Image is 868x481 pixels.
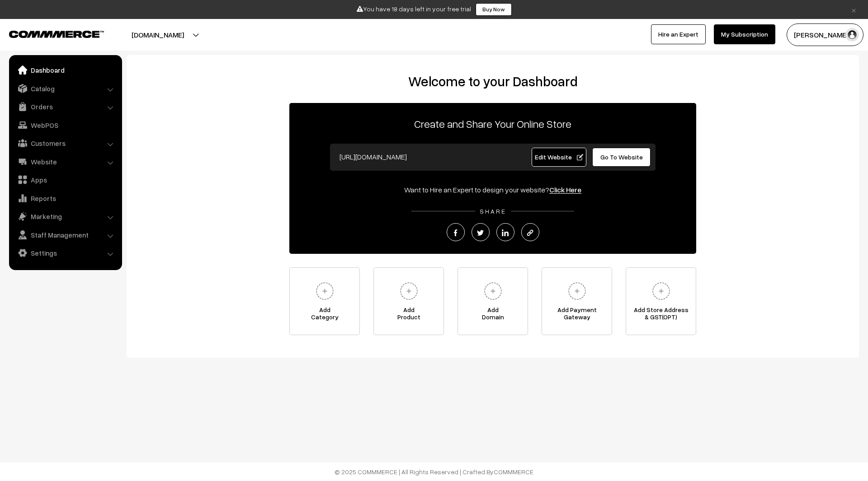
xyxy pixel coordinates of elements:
[626,267,696,335] a: Add Store Address& GST(OPT)
[11,245,119,261] a: Settings
[649,279,674,304] img: plus.svg
[476,3,512,16] a: Buy Now
[100,23,216,46] button: [DOMAIN_NAME]
[289,267,360,335] a: AddCategory
[136,73,850,89] h2: Welcome to your Dashboard
[289,184,696,195] div: Want to Hire an Expert to design your website?
[535,153,583,161] span: Edit Website
[458,306,528,324] span: Add Domain
[542,306,612,324] span: Add Payment Gateway
[312,279,337,304] img: plus.svg
[592,148,651,167] a: Go To Website
[11,208,119,224] a: Marketing
[11,98,119,115] a: Orders
[475,207,511,215] span: SHARE
[11,117,119,133] a: WebPOS
[290,306,359,324] span: Add Category
[11,172,119,188] a: Apps
[11,135,119,151] a: Customers
[9,31,104,37] img: COMMMERCE
[9,28,88,39] a: COMMMERCE
[11,62,119,78] a: Dashboard
[542,267,612,335] a: Add PaymentGateway
[11,190,119,206] a: Reports
[494,468,533,476] a: COMMMERCE
[714,24,775,44] a: My Subscription
[549,185,581,194] a: Click Here
[396,279,421,304] img: plus.svg
[11,80,119,97] a: Catalog
[481,279,505,304] img: plus.svg
[565,279,590,304] img: plus.svg
[11,154,119,170] a: Website
[600,153,643,161] span: Go To Website
[11,227,119,243] a: Staff Management
[845,28,859,42] img: user
[374,306,443,324] span: Add Product
[848,4,860,15] a: ×
[651,24,706,44] a: Hire an Expert
[3,3,865,16] div: You have 18 days left in your free trial
[289,116,696,132] p: Create and Share Your Online Store
[532,148,587,167] a: Edit Website
[787,23,863,46] button: [PERSON_NAME]
[458,267,528,335] a: AddDomain
[373,267,444,335] a: AddProduct
[626,306,696,324] span: Add Store Address & GST(OPT)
